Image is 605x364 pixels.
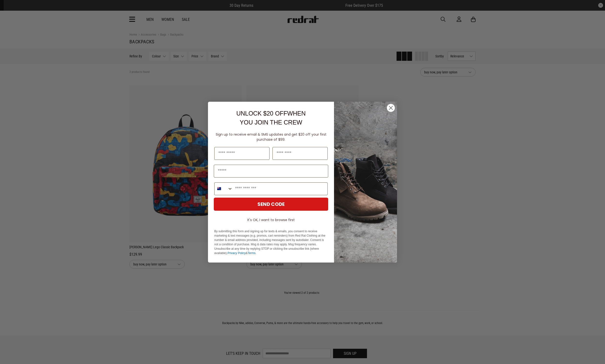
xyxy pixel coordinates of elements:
a: Privacy Policy [228,251,246,255]
a: Terms [247,251,255,255]
span: YOU JOIN THE CREW [240,119,302,126]
input: First Name [214,147,270,160]
span: UNLOCK $20 OFF [236,110,287,117]
p: By submitting this form and signing up for texts & emails, you consent to receive marketing & tex... [214,229,328,255]
button: Open LiveChat chat widget [4,2,18,16]
img: f7662613-148e-4c88-9575-6c6b5b55a647.jpeg [334,102,397,263]
img: New Zealand [217,187,221,191]
input: Email [214,165,328,178]
span: WHEN [287,110,306,117]
span: Sign up to receive email & SMS updates and get $20 off your first purchase of $99. [216,132,326,142]
button: Search Countries [215,183,233,195]
button: It's OK, I want to browse first [214,216,328,224]
button: SEND CODE [214,198,328,211]
button: Close dialog [387,104,395,112]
